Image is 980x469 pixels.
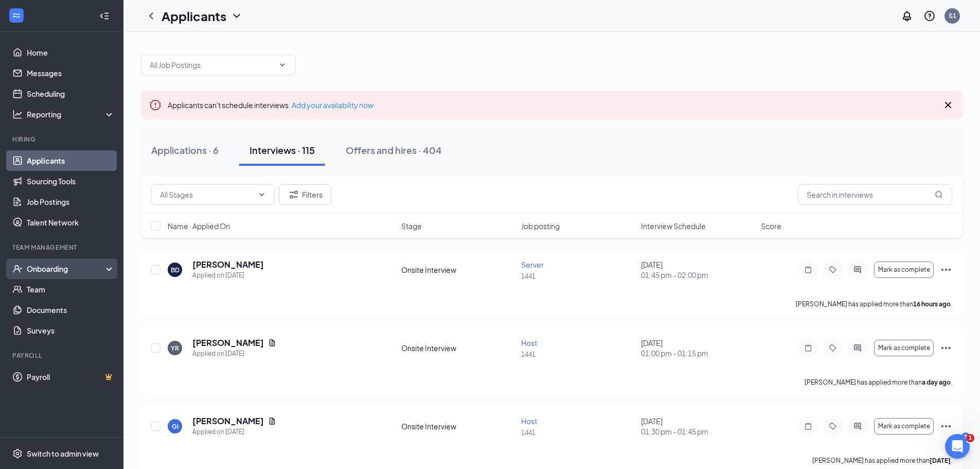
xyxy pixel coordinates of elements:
div: [DATE] [641,259,755,280]
div: 8 [961,432,970,441]
span: Mark as complete [878,423,930,430]
div: [DATE] [641,338,755,358]
button: Filter Filters [279,184,331,205]
button: Mark as complete [874,262,934,278]
h5: [PERSON_NAME] [192,259,264,270]
iframe: Intercom live chat [945,434,970,459]
input: All Stages [160,189,254,200]
div: Hiring [12,135,113,144]
div: Onboarding [27,264,106,274]
svg: ChevronDown [258,190,266,199]
span: Score [761,221,781,231]
span: 01:00 pm - 01:15 pm [641,348,755,358]
button: Mark as complete [874,418,934,435]
svg: Document [268,417,276,425]
p: [PERSON_NAME] has applied more than . [796,300,952,308]
h5: [PERSON_NAME] [192,337,264,349]
div: Onsite Interview [401,265,515,275]
a: Team [27,279,115,300]
h5: [PERSON_NAME] [192,415,264,427]
div: Payroll [12,351,113,360]
span: Name · Applied On [168,221,230,231]
span: Host [521,416,537,426]
div: Interviews · 115 [250,144,315,157]
div: Applications · 6 [151,144,219,157]
a: Surveys [27,320,115,341]
svg: Tag [827,422,839,430]
span: Server [521,260,544,269]
span: Stage [401,221,422,231]
svg: Analysis [12,109,23,119]
svg: MagnifyingGlass [935,190,943,199]
svg: ChevronLeft [145,10,157,22]
div: BD [171,266,180,274]
span: 01:45 pm - 02:00 pm [641,270,755,280]
p: 1441 [521,350,635,359]
a: Job Postings [27,192,115,212]
a: Documents [27,300,115,320]
svg: Ellipses [940,420,952,432]
span: Host [521,338,537,348]
a: PayrollCrown [27,367,115,387]
a: Applicants [27,150,115,171]
p: [PERSON_NAME] has applied more than . [812,456,952,465]
a: Talent Network [27,212,115,233]
svg: Cross [942,99,954,111]
a: Sourcing Tools [27,171,115,192]
svg: Tag [827,344,839,352]
svg: Settings [12,448,23,459]
p: [PERSON_NAME] has applied more than . [805,378,952,387]
b: [DATE] [930,457,951,464]
svg: Ellipses [940,342,952,354]
span: Interview Schedule [641,221,706,231]
h1: Applicants [162,7,226,25]
svg: ChevronDown [278,61,287,69]
svg: Collapse [99,11,110,21]
b: a day ago [922,378,951,386]
span: Mark as complete [878,266,930,273]
svg: Notifications [901,10,913,22]
span: 01:30 pm - 01:45 pm [641,426,755,437]
svg: Error [149,99,162,111]
svg: Ellipses [940,264,952,276]
button: Mark as complete [874,340,934,356]
svg: Note [802,266,814,274]
span: Applicants can't schedule interviews. [168,100,373,110]
div: Team Management [12,243,113,252]
svg: ActiveChat [851,266,864,274]
input: Search in interviews [798,184,952,205]
svg: Document [268,339,276,347]
div: S1 [949,11,956,20]
div: Applied on [DATE] [192,427,276,437]
div: Onsite Interview [401,343,515,353]
p: 1441 [521,428,635,437]
span: Mark as complete [878,344,930,352]
svg: UserCheck [12,264,23,274]
svg: WorkstreamLogo [11,10,22,21]
div: Reporting [27,109,115,119]
svg: Note [802,344,814,352]
span: Job posting [521,221,560,231]
div: Offers and hires · 404 [346,144,442,157]
a: Messages [27,63,115,83]
a: Home [27,42,115,63]
div: Onsite Interview [401,421,515,431]
svg: ActiveChat [851,422,864,430]
div: Switch to admin view [27,448,99,459]
svg: ActiveChat [851,344,864,352]
svg: Filter [288,188,300,201]
div: [DATE] [641,416,755,437]
span: 1 [966,434,974,442]
div: GI [172,422,179,431]
b: 16 hours ago [913,300,951,308]
a: Scheduling [27,83,115,104]
svg: Tag [827,266,839,274]
svg: Note [802,422,814,430]
div: Applied on [DATE] [192,349,276,359]
div: YR [171,344,179,353]
input: All Job Postings [150,59,274,71]
svg: QuestionInfo [923,10,936,22]
p: 1441 [521,272,635,281]
svg: ChevronDown [230,10,243,22]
